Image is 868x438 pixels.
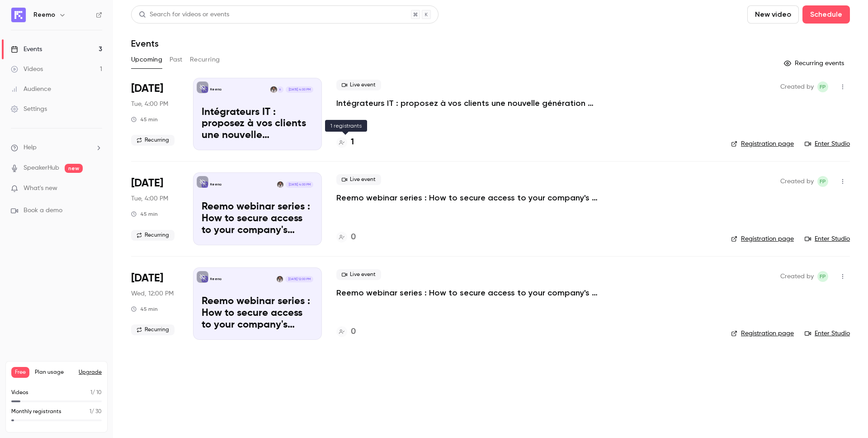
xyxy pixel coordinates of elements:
span: Recurring [131,324,175,335]
p: Intégrateurs IT : proposez à vos clients une nouvelle génération d’accès à distance sécurisé [202,107,313,142]
span: [DATE] [131,271,163,286]
p: Reemo [210,277,222,281]
button: Upcoming [131,52,162,67]
span: FP [820,176,826,187]
img: Reemo [11,8,26,22]
span: Recurring [131,135,175,146]
div: 45 min [131,305,158,313]
a: Reemo webinar series : How to secure access to your company's resources?ReemoAlexandre Henneuse[D... [193,267,322,340]
a: 1 [336,136,354,148]
span: Plan usage [35,369,73,376]
h4: 0 [351,231,356,243]
span: [DATE] 4:00 PM [286,86,313,93]
p: Videos [11,389,28,397]
a: 0 [336,326,356,338]
span: Florent Paret [817,176,828,187]
button: New video [747,5,799,24]
span: Wed, 12:00 PM [131,289,174,298]
span: Help [24,143,37,152]
a: Reemo webinar series : How to secure access to your company's resources?ReemoAlexandre Henneuse[D... [193,172,322,245]
p: Reemo webinar series : How to secure access to your company's resources? [202,296,313,331]
div: Events [11,45,42,54]
div: 45 min [131,116,158,123]
span: What's new [24,184,57,193]
div: Videos [11,65,43,74]
button: Schedule [802,5,850,24]
span: new [65,164,83,173]
span: Free [11,367,29,378]
img: Alexandre Henneuse [277,276,283,282]
span: Recurring [131,230,175,241]
span: Tue, 4:00 PM [131,100,168,109]
p: Reemo webinar series : How to secure access to your company's resources? [202,201,313,236]
a: Enter Studio [805,234,850,243]
span: Created by [780,176,814,187]
span: [DATE] 4:00 PM [286,181,313,188]
a: Reemo webinar series : How to secure access to your company's resources? [336,192,608,203]
a: Registration page [731,139,794,148]
span: Created by [780,81,814,92]
a: Intégrateurs IT : proposez à vos clients une nouvelle génération d’accès à distance sécuriséReemo... [193,78,322,150]
span: Live event [336,174,381,185]
span: [DATE] 12:00 PM [285,276,313,282]
div: Nov 5 Wed, 12:00 PM (Europe/Paris) [131,267,179,340]
a: Enter Studio [805,139,850,148]
span: [DATE] [131,176,163,190]
div: Sep 9 Tue, 4:00 PM (Europe/Paris) [131,78,179,150]
span: Live event [336,269,381,280]
span: Florent Paret [817,271,828,282]
span: Created by [780,271,814,282]
span: FP [820,271,826,282]
h4: 0 [351,326,356,338]
div: Oct 7 Tue, 4:00 PM (Europe/Paris) [131,172,179,245]
button: Past [170,52,183,67]
h6: Reemo [33,10,55,19]
div: Settings [11,105,47,114]
p: Reemo [210,182,222,187]
span: 1 [90,409,91,414]
h4: 1 [351,136,354,148]
div: Audience [11,85,51,94]
p: Reemo [210,87,222,92]
p: / 10 [90,389,102,397]
a: Registration page [731,234,794,243]
a: 0 [336,231,356,243]
iframe: Noticeable Trigger [91,185,102,193]
h1: Events [131,38,159,49]
span: Tue, 4:00 PM [131,194,168,203]
span: [DATE] [131,81,163,96]
button: Upgrade [79,369,102,376]
a: Registration page [731,329,794,338]
img: Alexandre Henneuse [270,86,277,93]
button: Recurring [190,52,220,67]
p: Monthly registrants [11,408,61,416]
a: Intégrateurs IT : proposez à vos clients une nouvelle génération d’accès à distance sécurisé [336,98,608,109]
img: Alexandre Henneuse [277,181,283,188]
div: Search for videos or events [139,10,229,19]
div: R [277,86,284,93]
li: help-dropdown-opener [11,143,102,152]
span: Book a demo [24,206,62,215]
span: FP [820,81,826,92]
a: SpeakerHub [24,163,59,173]
p: / 30 [90,408,102,416]
div: 45 min [131,210,158,218]
button: Recurring events [780,56,850,71]
span: 1 [90,390,92,395]
a: Enter Studio [805,329,850,338]
span: Florent Paret [817,81,828,92]
span: Live event [336,80,381,90]
a: Reemo webinar series : How to secure access to your company's resources? [336,287,608,298]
